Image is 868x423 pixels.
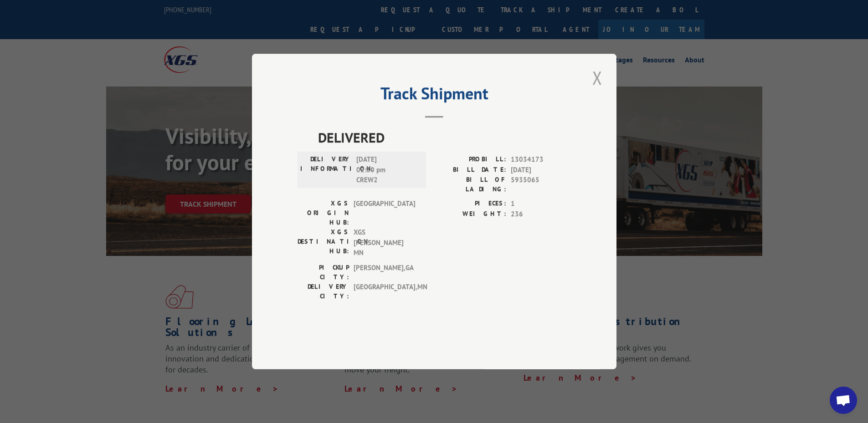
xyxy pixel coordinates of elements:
a: Open chat [830,387,857,414]
label: DELIVERY CITY: [298,282,349,301]
span: 5935065 [511,175,571,194]
span: 1 [511,199,571,209]
span: [PERSON_NAME] , GA [354,263,415,282]
label: XGS DESTINATION HUB: [298,227,349,258]
label: DELIVERY INFORMATION: [300,154,352,185]
label: XGS ORIGIN HUB: [298,199,349,227]
label: BILL DATE: [434,165,506,175]
label: PROBILL: [434,154,506,165]
h2: Track Shipment [298,87,571,104]
span: [DATE] 02:30 pm CREW2 [356,154,418,185]
span: 236 [511,209,571,219]
span: XGS [PERSON_NAME] MN [354,227,415,258]
label: PIECES: [434,199,506,209]
span: [GEOGRAPHIC_DATA] [354,199,415,227]
label: BILL OF LADING: [434,175,506,194]
span: [GEOGRAPHIC_DATA] , MN [354,282,415,301]
span: [DATE] [511,165,571,175]
span: 13034173 [511,154,571,165]
button: Close modal [590,65,605,90]
label: WEIGHT: [434,209,506,219]
label: PICKUP CITY: [298,263,349,282]
span: DELIVERED [318,127,571,148]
